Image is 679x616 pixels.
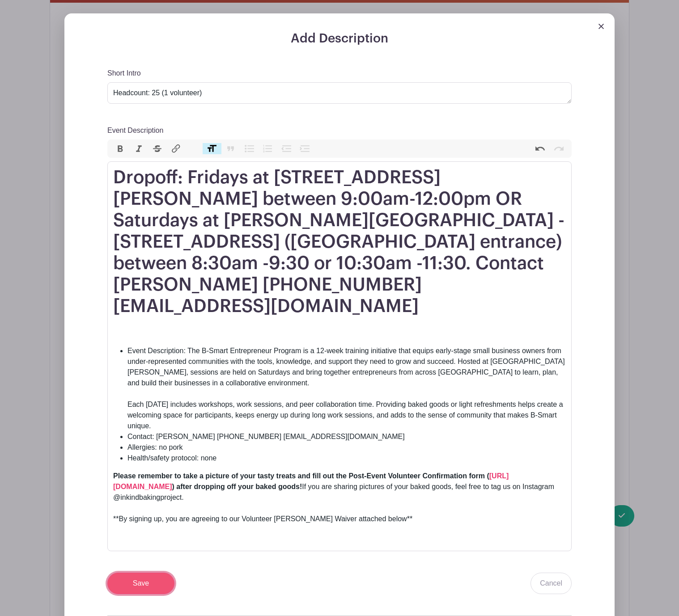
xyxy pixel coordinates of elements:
div: **By signing up, you are agreeing to our Volunteer [PERSON_NAME] Waiver attached below** [113,514,566,524]
button: Increase Level [296,143,314,155]
li: Event Description: The B-Smart Entrepreneur Program is a 12-week training initiative that equips ... [127,346,566,431]
li: Contact: [PERSON_NAME] [PHONE_NUMBER] [EMAIL_ADDRESS][DOMAIN_NAME] [127,431,566,442]
img: close_button-5f87c8562297e5c2d7936805f587ecaba9071eb48480494691a3f1689db116b3.svg [598,24,604,29]
button: Quote [221,143,240,155]
textarea: Headcount: 25 (1 volunteer) [107,82,572,104]
label: Short Intro [107,68,141,79]
button: Decrease Level [277,143,296,155]
h1: Dropoff: Fridays at [STREET_ADDRESS][PERSON_NAME] between 9:00am-12:00pm OR Saturdays at [PERSON_... [113,167,566,317]
button: Link [167,143,186,155]
button: Numbers [259,143,277,155]
div: If you are sharing pictures of your baked goods, feel free to tag us on Instagram @inkindbakingpr... [113,471,566,503]
strong: Please remember to take a picture of your tasty treats and fill out the Post-Event Volunteer Conf... [113,472,489,480]
button: Redo [549,143,568,155]
label: Event Description [107,125,163,136]
button: Italic [130,143,149,155]
trix-editor: Event Description [107,161,572,551]
h3: Add Description [107,31,572,46]
button: Heading [203,143,221,155]
li: Health/safety protocol: none [127,453,566,464]
li: Allergies: no pork [127,442,566,453]
button: Strikethrough [148,143,167,155]
button: Bullets [240,143,259,155]
input: Save [107,573,174,594]
button: Bold [111,143,130,155]
button: Undo [531,143,550,155]
strong: ) after dropping off your baked goods! [172,483,302,490]
a: Cancel [530,573,572,594]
